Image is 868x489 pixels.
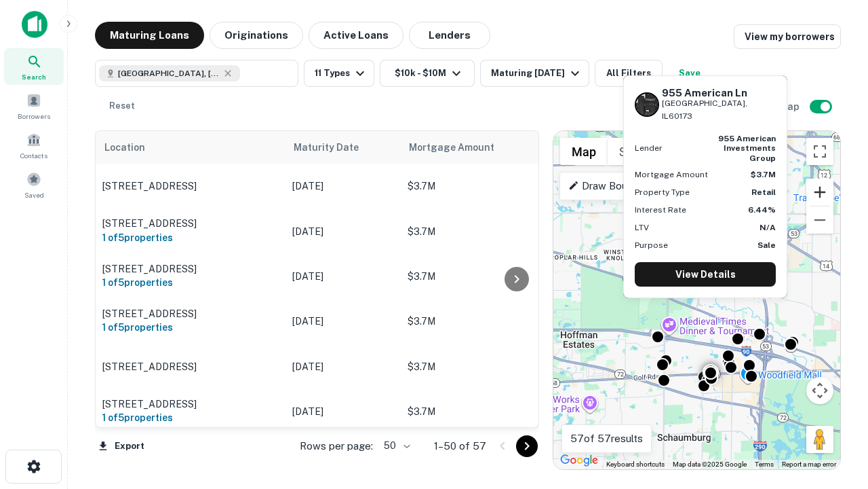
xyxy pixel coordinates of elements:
button: Keyboard shortcuts [606,460,665,469]
a: View my borrowers [734,24,841,49]
img: Google [557,452,601,469]
p: Interest Rate [635,204,686,216]
button: Go to next page [516,435,538,457]
a: Borrowers [4,88,64,124]
th: Location [96,131,285,164]
button: Active Loans [309,22,403,49]
button: Zoom in [806,179,833,206]
p: Property Type [635,186,690,198]
h6: 1 of 5 properties [102,275,279,290]
span: Borrowers [18,111,50,122]
a: View Details [635,262,776,287]
p: $3.7M [408,404,543,419]
p: $3.7M [408,179,543,194]
p: 57 of 57 results [570,431,643,447]
strong: $3.7M [751,170,776,179]
p: Purpose [635,239,668,251]
p: [STREET_ADDRESS] [102,398,279,410]
p: Mortgage Amount [635,168,708,181]
p: [GEOGRAPHIC_DATA], IL60173 [662,97,776,123]
button: Reset [100,92,144,120]
h6: 1 of 5 properties [102,230,279,245]
button: All Filters [595,60,663,87]
h6: 955 American Ln [662,87,776,99]
p: [DATE] [292,179,394,194]
button: $10k - $10M [380,60,475,87]
p: $3.7M [408,359,543,374]
p: Lender [635,142,663,154]
span: Contacts [20,150,47,161]
button: Export [95,436,148,456]
div: 0 0 [553,131,840,469]
a: Saved [4,166,64,203]
button: 11 Types [304,60,374,87]
p: [STREET_ADDRESS] [102,263,279,275]
span: Saved [24,189,44,200]
p: 1–50 of 57 [434,438,486,454]
button: Maturing Loans [95,22,204,49]
th: Mortgage Amount [401,131,550,164]
button: Zoom out [806,206,833,234]
button: Toggle fullscreen view [806,138,833,165]
a: Search [4,48,64,85]
iframe: Chat Widget [800,380,868,446]
p: [DATE] [292,269,394,284]
div: 50 [378,436,412,456]
span: Location [104,139,145,156]
a: Terms [755,460,774,468]
span: Mortgage Amount [409,139,512,156]
strong: Retail [751,187,776,197]
strong: 6.44% [748,205,776,215]
span: Map data ©2025 Google [673,460,747,468]
strong: N/A [759,223,776,232]
p: LTV [635,221,649,234]
button: Show street map [560,138,608,165]
a: Open this area in Google Maps (opens a new window) [557,452,601,469]
div: Maturing [DATE] [491,65,583,81]
a: Report a map error [782,460,836,468]
p: $3.7M [408,269,543,284]
h6: 1 of 5 properties [102,410,279,425]
button: Originations [210,22,303,49]
th: Maturity Date [285,131,401,164]
button: Maturing [DATE] [480,60,589,87]
p: [DATE] [292,314,394,329]
p: [DATE] [292,404,394,419]
strong: Sale [757,240,776,250]
p: Draw Boundary [568,178,653,194]
button: Map camera controls [806,377,833,404]
p: [STREET_ADDRESS] [102,308,279,320]
p: Rows per page: [300,438,373,454]
p: [STREET_ADDRESS] [102,361,279,373]
p: [STREET_ADDRESS] [102,180,279,192]
p: [STREET_ADDRESS] [102,217,279,230]
strong: 955 american investments group [718,134,776,163]
h6: 1 of 5 properties [102,320,279,335]
button: Save your search to get updates of matches that match your search criteria. [668,60,711,87]
p: [DATE] [292,224,394,239]
span: Maturity Date [294,139,376,156]
p: [DATE] [292,359,394,374]
span: [GEOGRAPHIC_DATA], [GEOGRAPHIC_DATA] [118,67,220,79]
span: Search [22,71,46,82]
p: $3.7M [408,314,543,329]
a: Contacts [4,127,64,164]
button: Show satellite imagery [608,138,675,165]
img: capitalize-icon.png [22,11,47,38]
p: $3.7M [408,224,543,239]
button: Lenders [409,22,490,49]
